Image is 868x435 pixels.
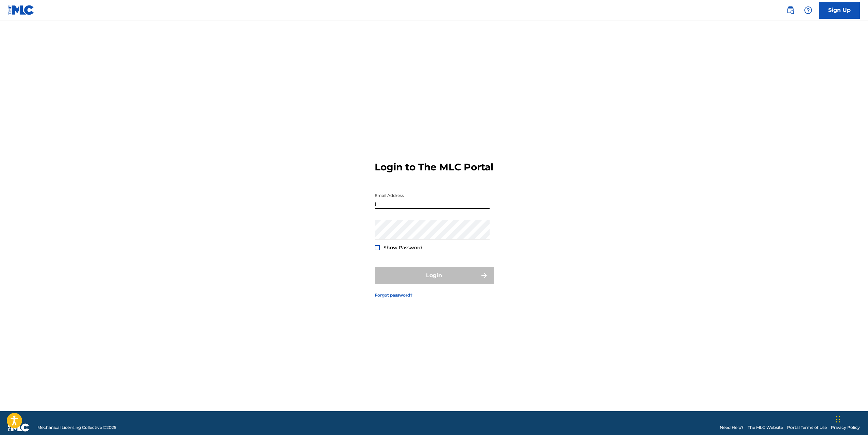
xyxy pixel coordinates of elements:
a: Sign Up [819,2,860,19]
a: Forgot password? [375,292,412,298]
a: Need Help? [720,424,744,431]
iframe: Chat Widget [834,402,868,435]
span: Mechanical Licensing Collective © 2025 [37,424,116,431]
a: Privacy Policy [831,424,860,431]
a: Public Search [784,3,797,17]
img: MLC Logo [8,5,34,15]
a: The MLC Website [748,424,783,431]
div: Drag [836,409,840,430]
img: logo [8,423,29,432]
span: Show Password [384,245,423,251]
div: Help [801,3,815,17]
a: Portal Terms of Use [787,424,827,431]
img: search [786,6,795,14]
h3: Login to The MLC Portal [375,161,493,173]
img: help [804,6,812,14]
